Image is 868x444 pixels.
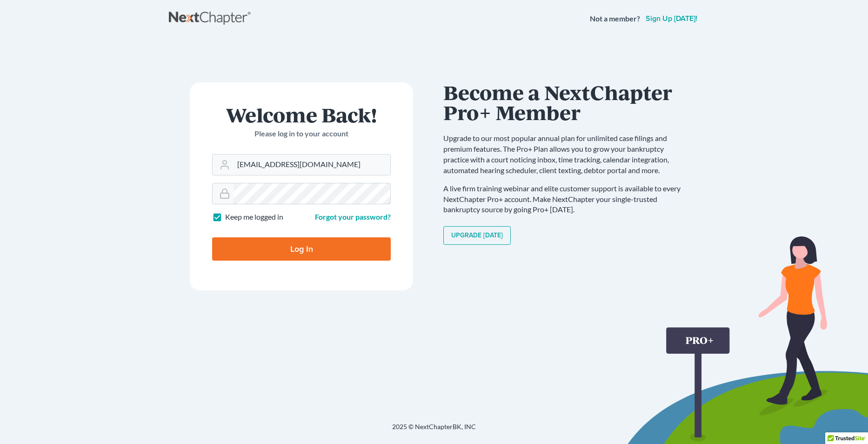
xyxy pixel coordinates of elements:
input: Email Address [234,155,390,175]
p: Upgrade to our most popular annual plan for unlimited case filings and premium features. The Pro+... [443,133,690,175]
h1: Welcome Back! [212,105,391,125]
label: Keep me logged in [225,212,283,222]
a: Sign up [DATE]! [644,15,699,22]
p: A live firm training webinar and elite customer support is available to every NextChapter Pro+ ac... [443,183,690,215]
strong: Not a member? [590,13,640,24]
h1: Become a NextChapter Pro+ Member [443,82,690,122]
a: Forgot your password? [315,212,391,221]
p: Please log in to your account [212,128,391,139]
div: 2025 © NextChapterBK, INC [169,422,699,439]
input: Log In [212,237,391,261]
a: Upgrade [DATE] [443,226,511,245]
